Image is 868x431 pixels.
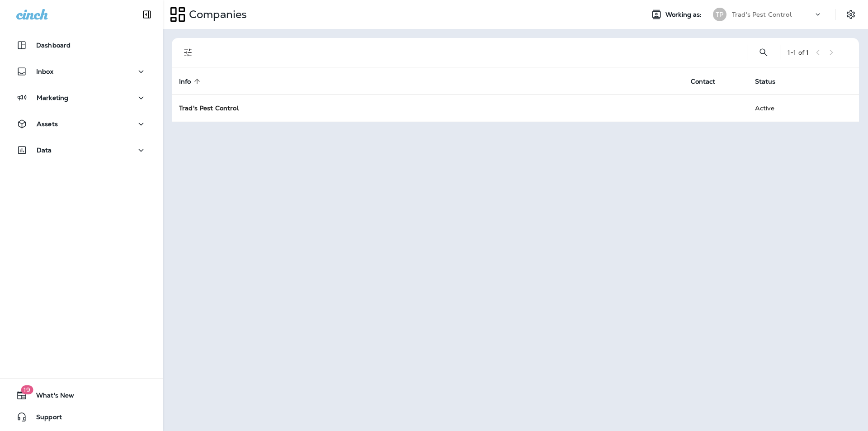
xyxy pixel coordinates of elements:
p: Data [37,147,52,154]
button: Filters [179,43,197,62]
div: TP [713,8,726,21]
span: Contact [691,77,727,85]
button: Dashboard [9,36,154,54]
p: Inbox [36,68,53,75]
p: Dashboard [36,42,71,49]
span: Support [27,413,62,424]
strong: Trad's Pest Control [179,104,239,112]
button: Support [9,408,154,426]
span: Info [179,77,203,85]
span: Status [755,77,788,85]
span: 19 [21,385,33,394]
p: Marketing [37,94,68,101]
button: Collapse Sidebar [134,5,160,24]
span: What's New [27,392,74,403]
button: Data [9,141,154,159]
button: 19What's New [9,386,154,404]
td: Active [748,95,808,122]
button: Assets [9,115,154,133]
p: Trad's Pest Control [732,11,792,18]
span: Status [755,78,776,85]
button: Settings [843,6,859,23]
p: Assets [37,120,58,128]
div: 1 - 1 of 1 [788,49,809,56]
button: Inbox [9,62,154,81]
button: Search Companies [755,43,773,62]
span: Contact [691,78,716,85]
span: Info [179,78,191,85]
p: Companies [185,8,247,21]
span: Working as: [665,11,704,19]
button: Marketing [9,89,154,107]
